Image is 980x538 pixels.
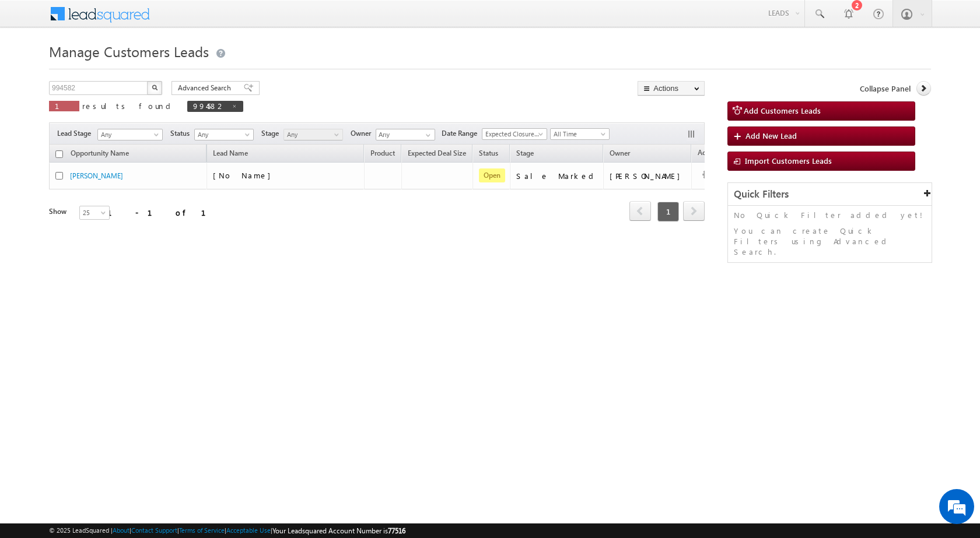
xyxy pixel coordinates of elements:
[482,129,543,139] span: Expected Closure Date
[516,149,534,157] span: Stage
[516,171,598,181] div: Sale Marked
[79,206,110,220] a: 25
[683,202,705,221] a: next
[638,81,705,96] button: Actions
[442,128,482,139] span: Date Range
[419,129,434,141] a: Show All Items
[408,149,466,157] span: Expected Deal Size
[402,147,472,162] a: Expected Deal Size
[65,147,135,162] a: Opportunity Name
[610,171,686,181] div: [PERSON_NAME]
[170,128,194,139] span: Status
[55,150,63,158] input: Check all records
[610,149,630,157] span: Owner
[179,526,225,534] a: Terms of Service
[49,42,209,61] span: Manage Customers Leads
[98,129,159,140] span: Any
[745,131,797,140] span: Add New Lead
[49,525,405,536] span: © 2025 LeadSquared | | | | |
[71,149,129,157] span: Opportunity Name
[510,147,540,162] a: Stage
[388,526,405,535] span: 77516
[728,183,932,206] div: Quick Filters
[734,210,926,220] p: No Quick Filter added yet!
[194,129,254,140] a: Any
[482,128,547,140] a: Expected Closure Date
[683,201,705,221] span: next
[657,202,679,221] span: 1
[261,128,283,139] span: Stage
[283,129,343,140] a: Any
[226,526,271,534] a: Acceptable Use
[207,147,254,162] span: Lead Name
[193,101,226,111] span: 994582
[744,106,821,115] span: Add Customers Leads
[70,171,123,180] a: [PERSON_NAME]
[131,526,177,534] a: Contact Support
[195,129,250,140] span: Any
[860,83,911,94] span: Collapse Panel
[49,206,70,217] div: Show
[351,128,376,139] span: Owner
[113,526,129,534] a: About
[97,129,163,140] a: Any
[473,147,504,162] a: Status
[629,201,651,221] span: prev
[745,156,832,166] span: Import Customers Leads
[55,101,73,111] span: 1
[692,146,727,161] span: Actions
[107,206,220,219] div: 1 - 1 of 1
[550,128,610,140] a: All Time
[376,129,435,140] input: Type to Search
[551,129,606,139] span: All Time
[213,170,276,180] span: [No Name]
[80,208,111,218] span: 25
[284,129,339,140] span: Any
[57,128,96,139] span: Lead Stage
[272,526,405,535] span: Your Leadsquared Account Number is
[370,149,395,157] span: Product
[734,226,926,257] p: You can create Quick Filters using Advanced Search.
[178,83,235,93] span: Advanced Search
[82,101,175,111] span: results found
[152,85,157,90] img: Search
[629,202,651,221] a: prev
[479,168,505,182] span: Open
